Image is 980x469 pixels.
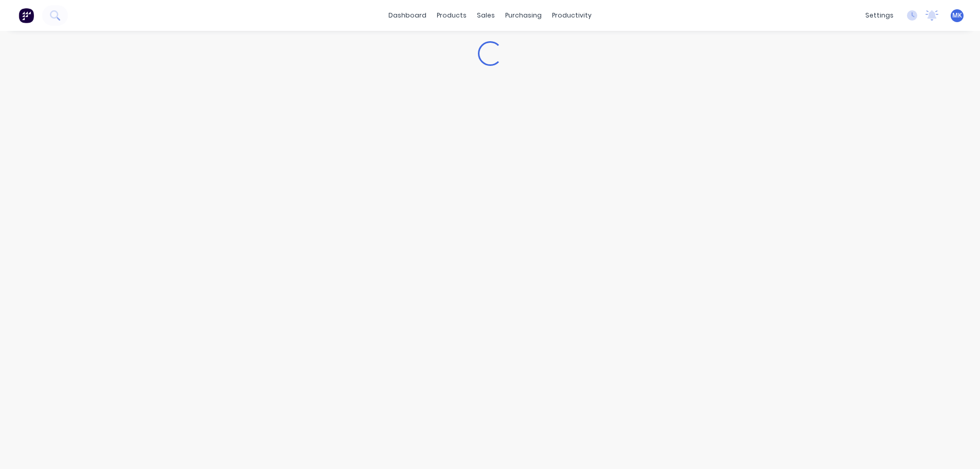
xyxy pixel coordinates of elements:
a: dashboard [383,8,432,23]
span: MK [952,11,962,20]
div: purchasing [500,8,547,23]
div: productivity [547,8,597,23]
img: Factory [19,8,34,23]
div: products [432,8,472,23]
div: settings [860,8,899,23]
div: sales [472,8,500,23]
